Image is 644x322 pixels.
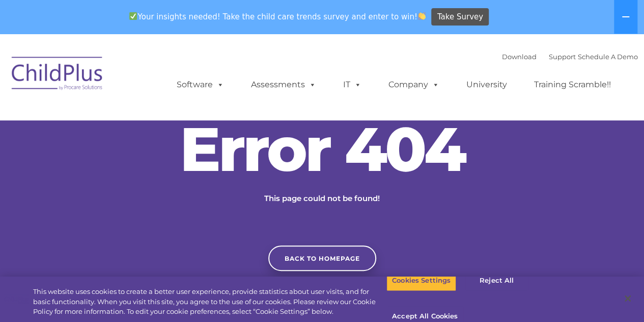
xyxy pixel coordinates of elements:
a: Company [378,75,450,95]
button: Reject All [465,270,528,291]
a: Software [166,75,234,95]
a: Download [502,53,537,61]
h2: Error 404 [170,118,475,180]
a: University [456,75,517,95]
img: ✅ [129,12,137,20]
span: Your insights needed! Take the child care trends survey and enter to win! [125,7,430,27]
a: Back to homepage [268,245,376,271]
img: 👏 [418,12,426,20]
button: Close [617,287,639,310]
a: Assessments [241,75,326,95]
a: Take Survey [431,8,489,26]
a: IT [333,75,372,95]
p: This page could not be found! [215,192,429,205]
font: | [502,53,638,61]
a: Support [549,53,576,61]
button: Cookies Settings [386,270,456,291]
img: ChildPlus by Procare Solutions [7,49,108,101]
a: Schedule A Demo [578,53,638,61]
a: Training Scramble!! [524,75,621,95]
span: Take Survey [437,8,483,26]
div: This website uses cookies to create a better user experience, provide statistics about user visit... [33,287,386,317]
